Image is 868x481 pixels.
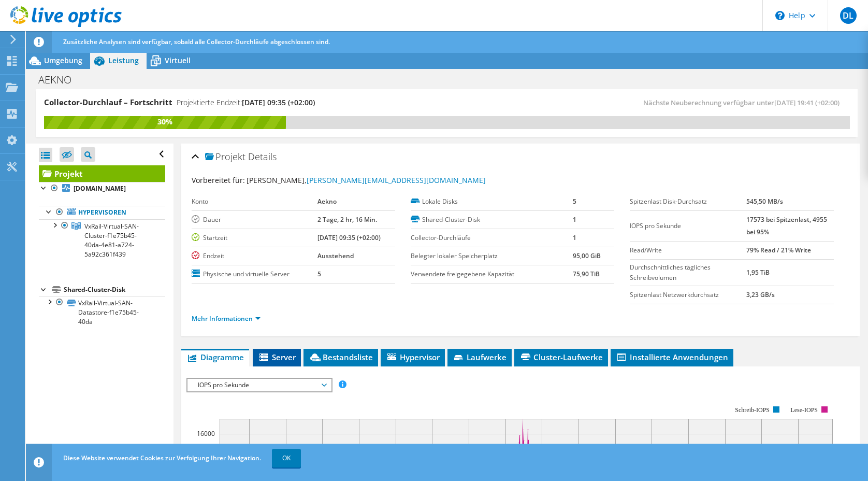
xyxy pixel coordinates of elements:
span: Server [258,352,296,362]
label: Lokale Disks [411,196,573,207]
text: 16000 [197,429,215,438]
b: 3,23 GB/s [746,290,775,299]
span: Leistung [108,55,139,65]
label: Konto [192,196,318,207]
span: Nächste Neuberechnung verfügbar unter [643,98,845,107]
span: Zusätzliche Analysen sind verfügbar, sobald alle Collector-Durchläufe abgeschlossen sind. [63,37,330,46]
label: Vorbereitet für: [192,175,245,185]
b: 75,90 TiB [573,270,600,278]
label: Dauer [192,215,318,225]
label: Durchschnittliches tägliches Schreibvolumen [630,262,746,283]
b: 95,00 GiB [573,251,601,260]
label: Shared-Cluster-Disk [411,215,573,225]
a: [DOMAIN_NAME] [39,182,165,195]
span: Diagramme [186,352,244,362]
label: Read/Write [630,245,746,256]
label: Startzeit [192,233,318,243]
text: Lese-IOPS [790,406,818,414]
b: 1 [573,215,576,224]
span: Virtuell [165,55,191,65]
span: DL [840,7,857,24]
span: Hypervisor [386,352,440,362]
span: Cluster-Laufwerke [519,352,603,362]
b: Aekno [317,197,337,206]
a: Hypervisoren [39,206,165,219]
label: Spitzenlast Netzwerkdurchsatz [630,290,746,300]
span: [PERSON_NAME], [247,175,486,185]
label: Endzeit [192,251,318,261]
b: 1 [573,233,576,242]
b: 1,95 TiB [746,268,770,277]
h1: AEKNO [34,74,88,86]
span: VxRail-Virtual-SAN-Cluster-f1e75b45-40da-4e81-a724-5a92c361f439 [84,222,139,259]
b: 79% Read / 21% Write [746,246,811,254]
b: 545,50 MB/s [746,197,783,206]
a: VxRail-Virtual-SAN-Datastore-f1e75b45-40da [39,296,165,328]
span: Diese Website verwendet Cookies zur Verfolgung Ihrer Navigation. [63,454,261,462]
text: Schreib-IOPS [735,406,770,414]
h4: Projektierte Endzeit: [177,97,315,108]
a: [PERSON_NAME][EMAIL_ADDRESS][DOMAIN_NAME] [307,175,486,185]
svg: \n [775,11,785,20]
span: Laufwerke [453,352,507,362]
a: Mehr Informationen [192,314,261,323]
span: Details [248,150,277,163]
b: 5 [317,270,321,278]
label: Verwendete freigegebene Kapazität [411,269,573,279]
b: 5 [573,197,576,206]
span: Umgebung [44,55,82,65]
b: Ausstehend [317,251,354,260]
label: IOPS pro Sekunde [630,221,746,231]
b: 17573 bei Spitzenlast, 4955 bei 95% [746,215,827,236]
label: Collector-Durchläufe [411,233,573,243]
label: Belegter lokaler Speicherplatz [411,251,573,261]
b: [DOMAIN_NAME] [74,184,126,193]
span: Projekt [205,152,245,162]
label: Spitzenlast Disk-Durchsatz [630,196,746,207]
label: Physische und virtuelle Server [192,269,318,279]
span: [DATE] 09:35 (+02:00) [242,97,315,107]
a: VxRail-Virtual-SAN-Cluster-f1e75b45-40da-4e81-a724-5a92c361f439 [39,219,165,261]
a: Projekt [39,165,165,182]
div: Shared-Cluster-Disk [64,284,165,296]
span: Bestandsliste [309,352,373,362]
span: [DATE] 19:41 (+02:00) [774,98,840,107]
b: 2 Tage, 2 hr, 16 Min. [317,215,377,224]
a: OK [272,449,301,468]
div: 30% [44,116,286,128]
span: IOPS pro Sekunde [193,379,326,391]
b: [DATE] 09:35 (+02:00) [317,233,381,242]
span: Installierte Anwendungen [616,352,728,362]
